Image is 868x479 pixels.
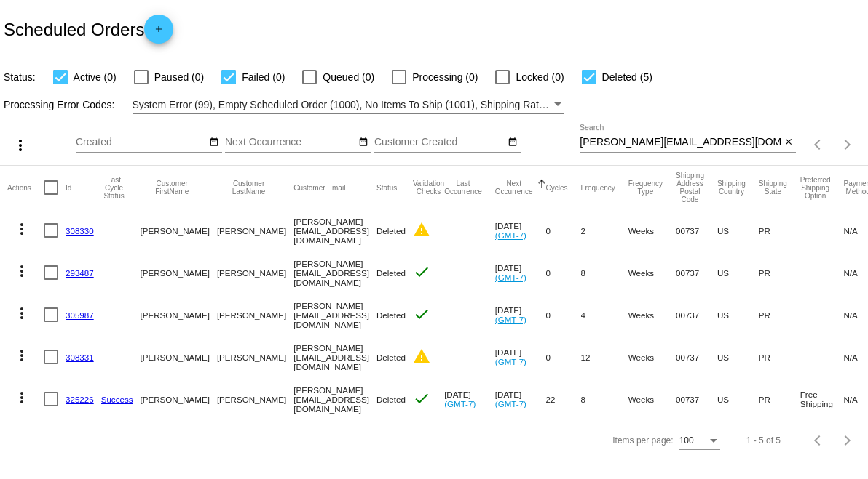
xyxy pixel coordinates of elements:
mat-select: Items per page: [679,436,720,446]
span: Queued (0) [323,68,374,86]
mat-icon: more_vert [12,137,29,154]
div: Items per page: [612,435,673,446]
mat-cell: [PERSON_NAME] [217,251,293,294]
mat-cell: 12 [581,336,628,378]
mat-select: Filter by Processing Error Codes [133,96,565,114]
a: (GMT-7) [495,315,526,324]
a: (GMT-7) [444,399,476,408]
button: Previous page [804,130,833,159]
mat-cell: US [717,378,759,420]
button: Change sorting for PreferredShippingOption [800,176,831,200]
mat-cell: 0 [546,251,581,294]
mat-cell: 00737 [676,336,717,378]
mat-cell: 0 [546,209,581,251]
mat-cell: PR [759,209,800,251]
span: Deleted [376,268,406,278]
mat-cell: PR [759,378,800,420]
mat-icon: check [413,263,430,281]
mat-cell: [PERSON_NAME] [141,294,217,336]
a: (GMT-7) [495,357,526,366]
span: Deleted [376,353,406,362]
div: 1 - 5 of 5 [746,435,781,446]
mat-cell: [DATE] [495,209,546,251]
mat-icon: date_range [508,137,518,148]
a: 308331 [66,353,94,362]
mat-cell: [DATE] [495,336,546,378]
mat-cell: 8 [581,378,628,420]
mat-icon: warning [413,347,430,365]
input: Customer Created [374,137,505,148]
span: Deleted [376,310,406,320]
mat-cell: US [717,336,759,378]
mat-cell: 4 [581,294,628,336]
button: Change sorting for Status [376,183,397,192]
a: 305987 [66,310,94,320]
mat-icon: close [784,137,794,148]
mat-icon: check [413,305,430,323]
mat-cell: 2 [581,209,628,251]
mat-cell: [PERSON_NAME] [217,336,293,378]
mat-cell: 00737 [676,378,717,420]
mat-cell: Weeks [628,209,676,251]
span: Failed (0) [242,68,285,86]
button: Clear [781,135,796,150]
mat-cell: [PERSON_NAME] [141,251,217,294]
span: Active (0) [74,68,117,86]
mat-cell: Weeks [628,378,676,420]
button: Change sorting for CustomerEmail [293,183,345,192]
span: Deleted (5) [602,68,652,86]
mat-cell: [DATE] [495,251,546,294]
mat-icon: check [413,390,430,407]
span: Deleted [376,395,406,404]
button: Change sorting for CustomerLastName [217,180,280,196]
mat-cell: [PERSON_NAME][EMAIL_ADDRESS][DOMAIN_NAME] [293,294,376,336]
span: Status: [4,71,36,83]
mat-icon: more_vert [13,389,31,406]
button: Change sorting for LastOccurrenceUtc [444,180,482,196]
mat-cell: [PERSON_NAME] [141,209,217,251]
mat-cell: PR [759,294,800,336]
mat-cell: US [717,209,759,251]
mat-header-cell: Validation Checks [413,166,444,209]
mat-cell: Weeks [628,251,676,294]
mat-cell: Weeks [628,336,676,378]
mat-cell: [PERSON_NAME][EMAIL_ADDRESS][DOMAIN_NAME] [293,336,376,378]
mat-cell: PR [759,251,800,294]
mat-cell: [PERSON_NAME] [217,378,293,420]
a: (GMT-7) [495,230,526,240]
a: 325226 [66,395,94,404]
button: Change sorting for LastProcessingCycleId [101,176,127,200]
mat-cell: [PERSON_NAME] [141,336,217,378]
span: Processing (0) [412,68,478,86]
button: Change sorting for Id [66,183,71,192]
span: Processing Error Codes: [4,99,115,110]
span: Locked (0) [516,68,564,86]
mat-icon: date_range [209,137,219,148]
button: Change sorting for FrequencyType [628,180,663,196]
button: Change sorting for ShippingCountry [717,180,746,196]
mat-cell: 8 [581,251,628,294]
input: Search [580,137,781,148]
a: (GMT-7) [495,273,526,282]
button: Previous page [804,426,833,455]
mat-cell: 00737 [676,294,717,336]
button: Change sorting for CustomerFirstName [141,180,204,196]
a: 308330 [66,226,94,236]
mat-icon: more_vert [13,262,31,280]
mat-icon: more_vert [13,220,31,238]
mat-cell: [PERSON_NAME] [217,294,293,336]
mat-cell: US [717,251,759,294]
mat-cell: Free Shipping [800,378,844,420]
mat-cell: 22 [546,378,581,420]
mat-cell: [DATE] [444,378,495,420]
mat-header-cell: Actions [7,166,44,209]
button: Change sorting for ShippingPostcode [676,172,704,204]
mat-cell: 00737 [676,251,717,294]
h2: Scheduled Orders [4,15,173,44]
mat-cell: PR [759,336,800,378]
mat-cell: [PERSON_NAME] [141,378,217,420]
mat-cell: Weeks [628,294,676,336]
span: 100 [679,435,694,446]
a: Success [101,395,133,404]
span: Paused (0) [154,68,204,86]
